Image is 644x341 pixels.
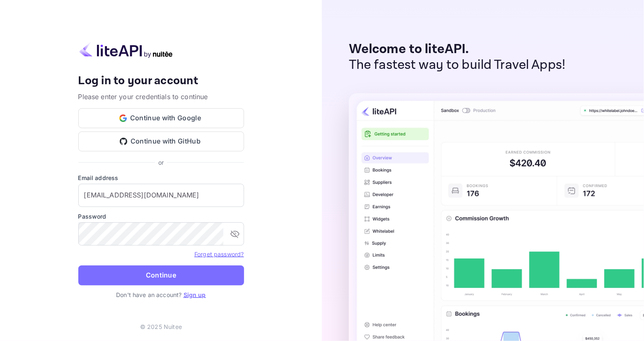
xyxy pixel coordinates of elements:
[78,42,174,58] img: liteapi
[78,132,244,151] button: Continue with GitHub
[78,74,244,88] h4: Log in to your account
[78,108,244,128] button: Continue with Google
[194,251,244,258] a: Forget password?
[78,212,244,221] label: Password
[349,41,566,57] p: Welcome to liteAPI.
[158,158,164,167] p: or
[78,92,244,102] p: Please enter your credentials to continue
[78,173,244,182] label: Email address
[140,322,182,331] p: © 2025 Nuitee
[349,57,566,73] p: The fastest way to build Travel Apps!
[78,184,244,207] input: Enter your email address
[227,226,243,242] button: toggle password visibility
[78,265,244,285] button: Continue
[184,291,206,298] a: Sign up
[194,250,244,258] a: Forget password?
[78,290,244,299] p: Don't have an account?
